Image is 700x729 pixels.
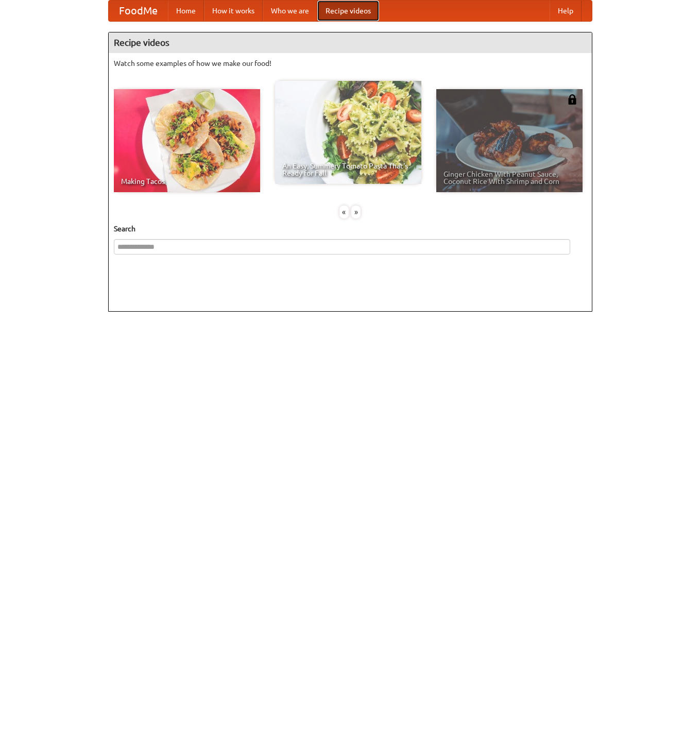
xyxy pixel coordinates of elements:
a: Home [168,1,204,21]
a: Making Tacos [114,89,260,192]
a: An Easy, Summery Tomato Pasta That's Ready for Fall [275,81,421,184]
span: An Easy, Summery Tomato Pasta That's Ready for Fall [282,162,414,177]
a: How it works [204,1,263,21]
span: Making Tacos [121,178,253,185]
h4: Recipe videos [109,32,592,53]
a: Help [550,1,582,21]
a: Who we are [263,1,317,21]
a: Recipe videos [317,1,379,21]
div: « [339,206,349,218]
div: » [351,206,361,218]
p: Watch some examples of how we make our food! [114,58,587,69]
h5: Search [114,224,587,234]
img: 483408.png [567,94,577,105]
a: FoodMe [109,1,168,21]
